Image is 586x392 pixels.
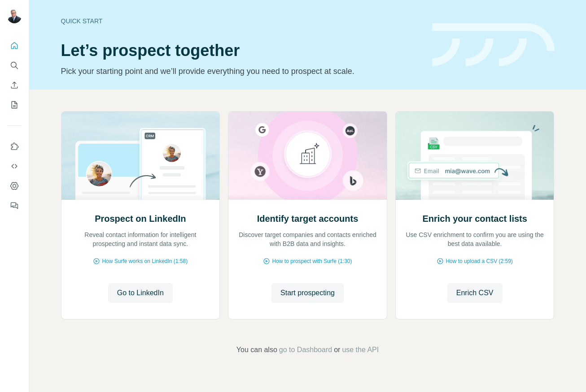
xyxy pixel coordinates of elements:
span: How Surfe works on LinkedIn (1:58) [102,257,188,265]
p: Reveal contact information for intelligent prospecting and instant data sync. [70,230,211,248]
img: Identify target accounts [228,112,387,200]
button: Enrich CSV [7,77,22,93]
span: Enrich CSV [456,288,494,298]
span: Start prospecting [280,288,335,298]
span: How to upload a CSV (2:59) [446,257,512,265]
button: My lists [7,97,22,113]
img: Avatar [7,9,22,23]
button: Use Surfe on LinkedIn [7,138,22,155]
h2: Identify target accounts [257,212,359,225]
button: go to Dashboard [279,345,332,355]
span: or [334,345,340,355]
span: You can also [236,345,277,355]
h2: Prospect on LinkedIn [95,212,186,225]
span: How to prospect with Surfe (1:30) [272,257,352,265]
h1: Let’s prospect together [61,42,421,60]
p: Discover target companies and contacts enriched with B2B data and insights. [237,230,378,248]
img: banner [432,23,555,67]
h2: Enrich your contact lists [422,212,527,225]
img: Enrich your contact lists [395,112,555,200]
button: Enrich CSV [447,283,503,303]
button: Dashboard [7,178,22,194]
button: Quick start [7,38,22,54]
button: Go to LinkedIn [108,283,173,303]
p: Use CSV enrichment to confirm you are using the best data available. [405,230,545,248]
button: Search [7,57,22,73]
div: Quick start [61,17,421,26]
span: Go to LinkedIn [117,288,164,298]
img: Prospect on LinkedIn [61,112,220,200]
button: Start prospecting [271,283,344,303]
button: Feedback [7,198,22,214]
p: Pick your starting point and we’ll provide everything you need to prospect at scale. [61,65,421,78]
button: use the API [342,345,379,355]
button: Use Surfe API [7,158,22,174]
